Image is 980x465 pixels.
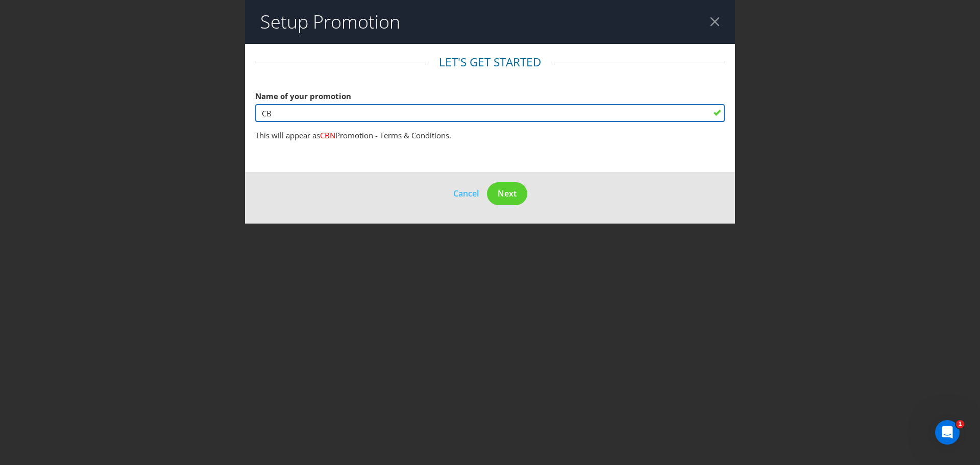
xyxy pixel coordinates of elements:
button: Cancel [453,187,479,200]
span: Cancel [453,188,479,199]
span: Next [498,188,517,199]
span: Promotion - Terms & Conditions. [335,130,451,140]
input: e.g. My Promotion [255,104,725,122]
button: Next [487,182,527,205]
iframe: Intercom live chat [935,420,960,445]
span: CBN [320,130,335,140]
span: Name of your promotion [255,91,351,101]
span: This will appear as [255,130,320,140]
span: 1 [956,420,964,428]
h2: Setup Promotion [260,12,400,32]
legend: Let's get started [426,54,554,70]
